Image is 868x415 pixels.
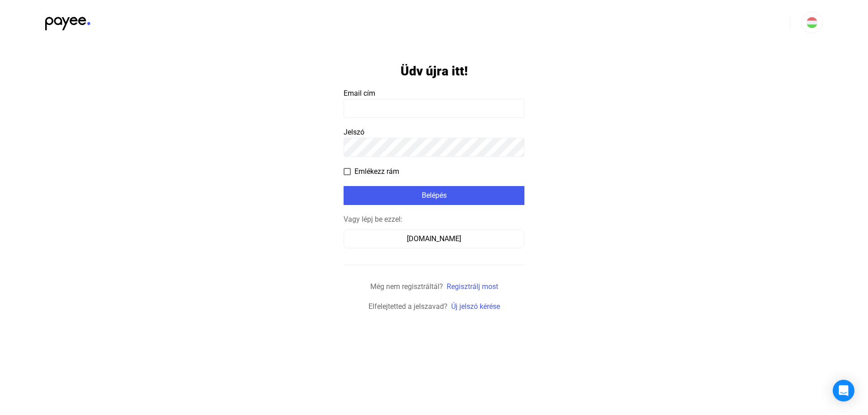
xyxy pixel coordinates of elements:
h1: Üdv újra itt! [401,63,468,79]
div: Vagy lépj be ezzel: [344,214,524,225]
img: black-payee-blue-dot.svg [45,12,90,30]
span: Jelszó [344,128,364,136]
span: Még nem regisztráltál? [370,282,443,291]
div: [DOMAIN_NAME] [347,233,521,244]
a: Új jelszó kérése [451,302,500,311]
span: Elfelejtetted a jelszavad? [368,302,448,311]
button: Belépés [344,186,524,205]
img: HU [807,17,817,28]
span: Email cím [344,89,375,98]
a: Regisztrálj most [447,282,498,291]
div: Belépés [346,190,522,201]
button: HU [801,12,823,33]
button: [DOMAIN_NAME] [344,229,524,248]
span: Emlékezz rám [354,166,399,177]
div: Open Intercom Messenger [833,380,854,401]
a: [DOMAIN_NAME] [344,234,524,243]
